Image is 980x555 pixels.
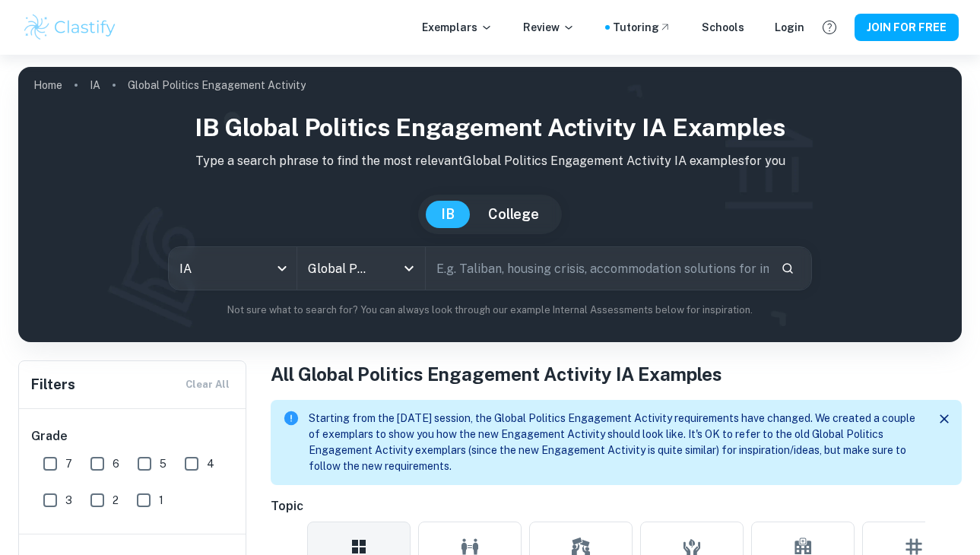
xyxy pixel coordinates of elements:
[855,14,959,41] button: JOIN FOR FREE
[817,14,842,40] button: Help and Feedback
[159,492,163,509] span: 1
[30,303,950,318] p: Not sure what to search for? You can always look through our example Internal Assessments below f...
[473,201,554,228] button: College
[271,497,962,515] h6: Topic
[426,201,470,228] button: IB
[65,492,72,509] span: 3
[933,408,956,430] button: Close
[523,19,575,36] p: Review
[775,19,804,36] a: Login
[702,19,744,36] a: Schools
[31,374,75,395] h6: Filters
[160,455,167,472] span: 5
[18,67,962,342] img: profile cover
[113,492,119,509] span: 2
[113,455,119,472] span: 6
[422,19,493,36] p: Exemplars
[426,247,769,290] input: E.g. Taliban, housing crisis, accommodation solutions for immigrants...
[207,455,214,472] span: 4
[30,109,950,146] h1: IB Global Politics Engagement Activity IA examples
[33,75,62,96] a: Home
[90,75,100,96] a: IA
[271,360,962,388] h1: All Global Politics Engagement Activity IA Examples
[65,455,72,472] span: 7
[309,411,921,474] p: Starting from the [DATE] session, the Global Politics Engagement Activity requirements have chang...
[775,255,801,281] button: Search
[128,77,306,94] p: Global Politics Engagement Activity
[613,19,671,36] a: Tutoring
[398,258,420,279] button: Open
[169,247,297,290] div: IA
[31,427,235,446] h6: Grade
[30,152,950,170] p: Type a search phrase to find the most relevant Global Politics Engagement Activity IA examples fo...
[22,12,119,43] img: Clastify logo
